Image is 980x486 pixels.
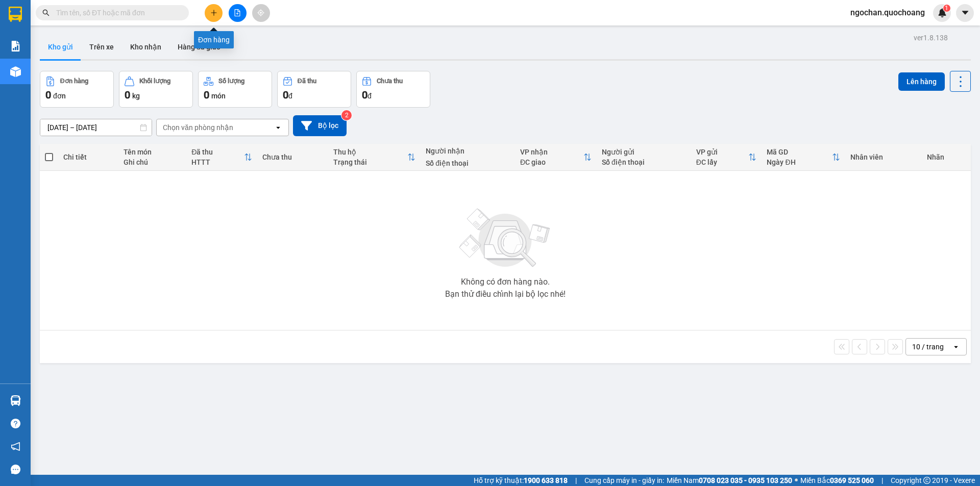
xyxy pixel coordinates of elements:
span: 0 [362,89,367,101]
sup: 1 [943,5,950,12]
span: kg [132,92,140,100]
img: icon-new-feature [938,8,947,17]
span: aim [257,9,264,16]
span: Miền Bắc [800,475,874,486]
strong: 1900 633 818 [524,476,568,484]
button: Kho gửi [40,35,81,59]
svg: open [274,123,282,132]
span: 1 [945,5,948,12]
div: Chưa thu [377,78,403,85]
div: Nhãn [927,153,966,161]
div: Chọn văn phòng nhận [163,122,233,133]
div: Tên món [124,148,181,156]
div: Mã GD [767,148,832,156]
img: warehouse-icon [10,66,21,77]
span: ngochan.quochoang [842,6,933,19]
div: Khối lượng [139,78,170,85]
span: đơn [53,92,66,100]
strong: 0708 023 035 - 0935 103 250 [699,476,792,484]
th: Toggle SortBy [691,144,762,171]
div: Chi tiết [63,153,113,161]
button: Lên hàng [898,72,945,91]
th: Toggle SortBy [515,144,597,171]
svg: open [952,343,960,351]
div: Trạng thái [333,158,407,166]
span: search [42,9,50,16]
button: file-add [229,4,247,22]
div: ĐC giao [520,158,583,166]
div: Đã thu [191,148,244,156]
span: 0 [204,89,209,101]
th: Toggle SortBy [186,144,257,171]
span: 0 [125,89,130,101]
span: 0 [283,89,288,101]
div: VP nhận [520,148,583,156]
button: Kho nhận [122,35,169,59]
span: 0 [45,89,51,101]
div: Ngày ĐH [767,158,832,166]
span: message [11,465,20,474]
span: Cung cấp máy in - giấy in: [584,475,664,486]
div: Số điện thoại [602,158,686,166]
img: logo-vxr [9,7,22,22]
div: Nhân viên [850,153,916,161]
div: Đã thu [298,78,316,85]
div: Chưa thu [262,153,323,161]
button: Chưa thu0đ [356,71,430,108]
div: Không có đơn hàng nào. [461,278,550,286]
span: | [881,475,883,486]
th: Toggle SortBy [762,144,845,171]
div: HTTT [191,158,244,166]
button: caret-down [956,4,974,22]
button: Hàng đã giao [169,35,229,59]
div: ĐC lấy [696,158,749,166]
button: Trên xe [81,35,122,59]
span: | [575,475,577,486]
strong: 0369 525 060 [830,476,874,484]
div: Người gửi [602,148,686,156]
span: file-add [234,9,241,16]
span: question-circle [11,419,20,428]
span: đ [288,92,292,100]
button: Khối lượng0kg [119,71,193,108]
div: Số điện thoại [426,159,510,167]
button: plus [205,4,223,22]
span: plus [210,9,217,16]
sup: 2 [341,110,352,120]
div: ver 1.8.138 [914,32,948,43]
th: Toggle SortBy [328,144,421,171]
span: caret-down [961,8,970,17]
img: svg+xml;base64,PHN2ZyBjbGFzcz0ibGlzdC1wbHVnX19zdmciIHhtbG5zPSJodHRwOi8vd3d3LnczLm9yZy8yMDAwL3N2Zy... [454,202,556,274]
img: solution-icon [10,41,21,52]
span: đ [367,92,372,100]
div: Số lượng [218,78,244,85]
button: Bộ lọc [293,115,347,136]
span: Miền Nam [667,475,792,486]
input: Select a date range. [40,119,152,136]
span: ⚪️ [795,478,798,482]
div: Thu hộ [333,148,407,156]
span: Hỗ trợ kỹ thuật: [474,475,568,486]
img: warehouse-icon [10,395,21,406]
input: Tìm tên, số ĐT hoặc mã đơn [56,7,177,18]
button: aim [252,4,270,22]
span: notification [11,442,20,451]
button: Đơn hàng0đơn [40,71,114,108]
span: món [211,92,226,100]
div: 10 / trang [912,342,944,352]
button: Số lượng0món [198,71,272,108]
div: VP gửi [696,148,749,156]
div: Đơn hàng [60,78,88,85]
button: Đã thu0đ [277,71,351,108]
div: Người nhận [426,147,510,155]
div: Bạn thử điều chỉnh lại bộ lọc nhé! [445,290,566,298]
div: Đơn hàng [194,31,234,48]
div: Ghi chú [124,158,181,166]
span: copyright [923,477,930,484]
